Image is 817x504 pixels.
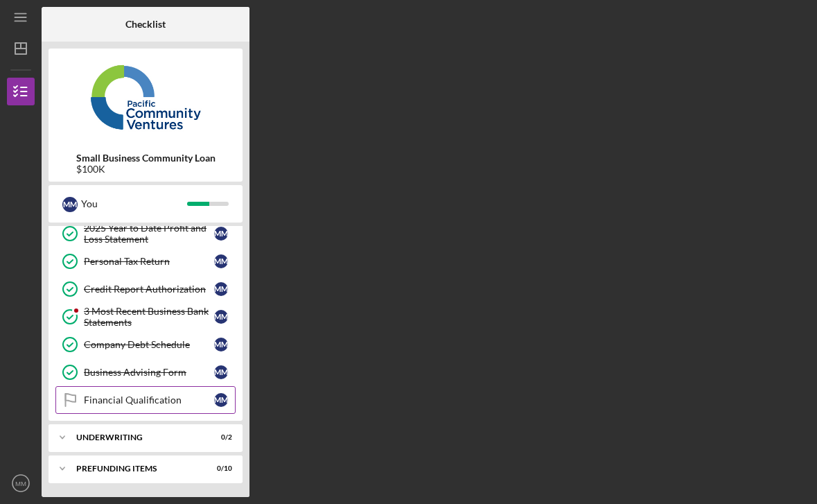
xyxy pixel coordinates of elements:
b: Checklist [125,19,166,30]
a: Business Advising FormMM [55,358,236,386]
div: Personal Tax Return [84,256,214,267]
a: Credit Report AuthorizationMM [55,275,236,303]
div: M M [214,282,228,296]
div: Prefunding Items [76,464,197,473]
a: 2025 Year to Date Profit and Loss StatementMM [55,220,236,247]
div: Underwriting [76,433,197,442]
div: M M [214,227,228,241]
b: Small Business Community Loan [76,153,216,164]
div: M M [62,197,78,212]
div: 0 / 10 [207,464,232,473]
div: 2025 Year to Date Profit and Loss Statement [84,223,214,245]
div: $100K [76,164,216,175]
div: Credit Report Authorization [84,284,214,295]
button: MM [7,469,35,497]
div: Company Debt Schedule [84,339,214,350]
text: MM [15,480,26,487]
div: M M [214,393,228,407]
div: Business Advising Form [84,367,214,378]
a: Financial QualificationMM [55,386,236,414]
div: M M [214,310,228,324]
div: M M [214,254,228,268]
img: Product logo [49,55,243,139]
a: Company Debt ScheduleMM [55,331,236,358]
div: You [81,192,187,216]
a: Personal Tax ReturnMM [55,247,236,275]
div: 3 Most Recent Business Bank Statements [84,306,214,328]
div: M M [214,338,228,351]
a: 3 Most Recent Business Bank StatementsMM [55,303,236,331]
div: 0 / 2 [207,433,232,442]
div: Financial Qualification [84,394,214,406]
div: M M [214,365,228,379]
